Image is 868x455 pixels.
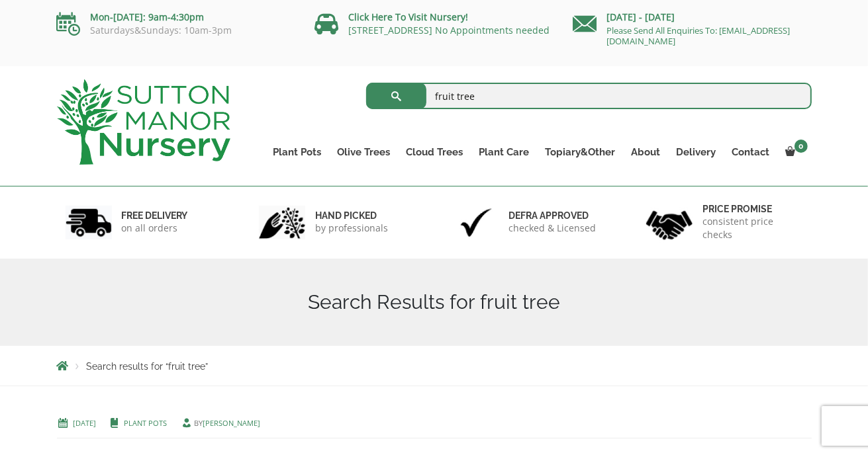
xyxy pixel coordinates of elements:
[509,222,597,235] p: checked & Licensed
[795,140,808,153] span: 0
[57,25,295,36] p: Saturdays&Sundays: 10am-3pm
[330,143,399,161] a: Olive Trees
[315,210,388,222] h6: hand picked
[57,360,812,371] nav: Breadcrumbs
[702,203,803,215] h6: Price promise
[122,210,188,222] h6: FREE DELIVERY
[265,143,330,161] a: Plant Pots
[73,418,97,428] a: [DATE]
[366,83,812,109] input: Search...
[57,79,230,165] img: logo
[573,9,812,25] p: [DATE] - [DATE]
[669,143,724,161] a: Delivery
[607,24,791,47] a: Please Send All Enquiries To: [EMAIL_ADDRESS][DOMAIN_NAME]
[509,210,597,222] h6: Defra approved
[66,206,112,239] img: 1.jpg
[724,143,778,161] a: Contact
[471,143,538,161] a: Plant Care
[624,143,669,161] a: About
[349,11,469,23] a: Click Here To Visit Nursery!
[181,418,261,428] span: by
[453,206,499,239] img: 3.jpg
[57,9,295,25] p: Mon-[DATE]: 9am-4:30pm
[122,222,188,235] p: on all orders
[57,290,812,314] h1: Search Results for fruit tree
[259,206,305,239] img: 2.jpg
[349,24,550,36] a: [STREET_ADDRESS] No Appointments needed
[315,222,388,235] p: by professionals
[702,215,803,241] p: consistent price checks
[538,143,624,161] a: Topiary&Other
[87,361,209,372] span: Search results for “fruit tree”
[646,202,693,243] img: 4.jpg
[124,418,168,428] a: Plant Pots
[399,143,471,161] a: Cloud Trees
[203,418,261,428] a: [PERSON_NAME]
[778,143,812,161] a: 0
